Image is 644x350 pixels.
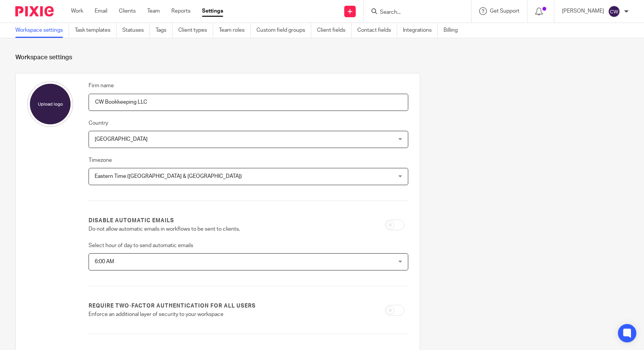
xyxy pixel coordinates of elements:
[15,6,54,16] img: Pixie
[89,225,298,233] p: Do not allow automatic emails in workflows to be sent to clients.
[357,23,397,38] a: Contact fields
[171,7,191,15] a: Reports
[75,23,117,38] a: Task templates
[89,311,298,318] p: Enforce an additional layer of security to your workspace
[562,7,604,15] p: [PERSON_NAME]
[95,7,107,15] a: Email
[147,7,160,15] a: Team
[15,54,629,62] h1: Workspace settings
[119,7,136,15] a: Clients
[317,23,352,38] a: Client fields
[95,174,242,179] span: Eastern Time ([GEOGRAPHIC_DATA] & [GEOGRAPHIC_DATA])
[89,82,114,90] label: Firm name
[178,23,213,38] a: Client types
[95,259,114,264] span: 6:00 AM
[95,137,148,142] span: [GEOGRAPHIC_DATA]
[219,23,251,38] a: Team roles
[156,23,172,38] a: Tags
[89,119,108,127] label: Country
[379,9,448,16] input: Search
[89,156,112,164] label: Timezone
[89,94,408,111] input: Name of your firm
[608,5,620,18] img: svg%3E
[15,23,69,38] a: Workspace settings
[122,23,150,38] a: Statuses
[89,302,256,310] label: Require two-factor authentication for all users
[256,23,311,38] a: Custom field groups
[89,217,174,225] label: Disable automatic emails
[490,8,519,14] span: Get Support
[403,23,438,38] a: Integrations
[89,242,193,249] label: Select hour of day to send automatic emails
[444,23,463,38] a: Billing
[202,7,223,15] a: Settings
[71,7,83,15] a: Work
